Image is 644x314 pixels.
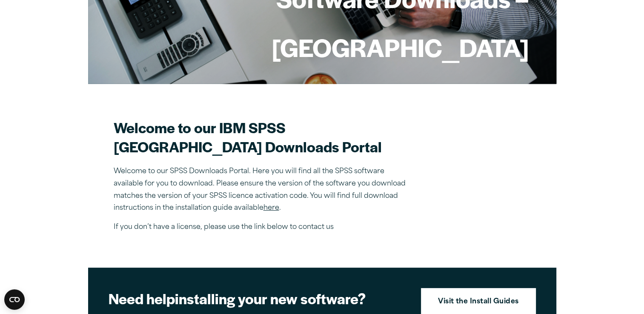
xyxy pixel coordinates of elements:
[272,31,529,64] h1: [GEOGRAPHIC_DATA]
[114,166,412,214] p: Welcome to our SPSS Downloads Portal. Here you will find all the SPSS software available for you ...
[109,289,406,308] h2: installing your new software?
[114,221,412,234] p: If you don’t have a license, please use the link below to contact us
[438,297,519,308] strong: Visit the Install Guides
[263,205,279,211] a: here
[4,289,25,310] button: Open CMP widget
[109,288,175,308] strong: Need help
[114,118,412,156] h2: Welcome to our IBM SPSS [GEOGRAPHIC_DATA] Downloads Portal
